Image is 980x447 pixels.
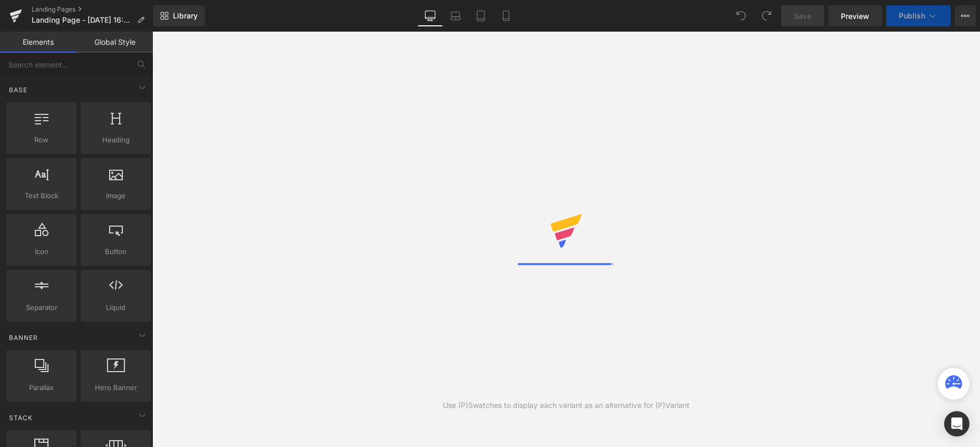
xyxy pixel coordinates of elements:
span: Publish [899,12,925,20]
a: Tablet [468,5,493,26]
span: Library [173,11,198,21]
span: Landing Page - [DATE] 16:02:05 [32,16,133,24]
a: New Library [153,5,205,26]
span: Text Block [9,190,73,201]
span: Hero Banner [84,382,148,393]
span: Liquid [84,302,148,313]
a: Global Style [76,32,153,53]
div: Open Intercom Messenger [944,411,969,436]
button: Publish [886,5,950,26]
span: Separator [9,302,73,313]
span: Stack [8,413,34,423]
button: Redo [756,5,777,26]
a: Mobile [493,5,519,26]
div: Use (P)Swatches to display each variant as an alternative for (P)Variant [443,400,690,411]
span: Preview [841,11,869,22]
span: Banner [8,333,39,343]
span: Button [84,246,148,257]
span: Heading [84,134,148,145]
span: Row [9,134,73,145]
span: Icon [9,246,73,257]
a: Desktop [418,5,443,26]
span: Save [794,11,811,22]
button: Undo [731,5,752,26]
span: Base [8,85,28,95]
a: Preview [828,5,882,26]
button: More [955,5,976,26]
span: Image [84,190,148,201]
a: Landing Pages [32,5,153,14]
span: Parallax [9,382,73,393]
a: Laptop [443,5,468,26]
